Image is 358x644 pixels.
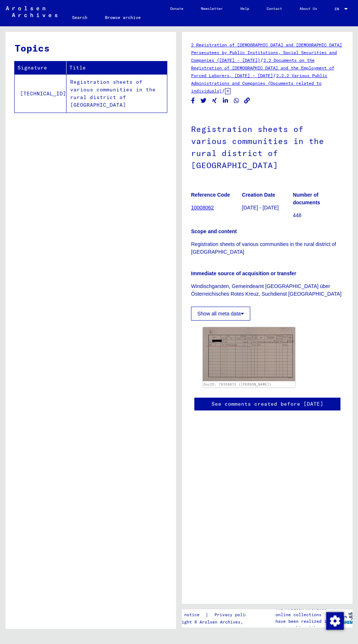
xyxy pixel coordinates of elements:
[209,611,259,619] a: Privacy policy
[243,96,251,105] button: Copy link
[293,212,343,219] p: 448
[191,240,343,256] p: Registration sheets of various communities in the rural district of [GEOGRAPHIC_DATA]
[169,619,259,625] p: Copyright © Arolsen Archives, 2021
[275,618,331,631] p: have been realized in partnership with
[326,612,344,630] img: Change consent
[63,9,96,26] a: Search
[191,205,214,211] a: 10008062
[66,74,167,113] td: Registration sheets of various communities in the rural district of [GEOGRAPHIC_DATA]
[211,96,218,105] button: Share on Xing
[191,307,250,321] button: Show all meta data
[203,382,271,386] a: DocID: 76358872 ([PERSON_NAME])
[335,7,343,11] span: EN
[191,192,230,198] b: Reference Code
[212,400,323,408] a: See comments created before [DATE]
[203,327,295,381] img: 001.jpg
[6,6,57,17] img: Arolsen_neg.svg
[200,96,207,105] button: Share on Twitter
[66,61,167,74] th: Title
[191,270,296,276] b: Immediate source of acquisition or transfer
[169,611,205,619] a: Legal notice
[191,73,327,94] a: 2.2.2 Various Public Administrations and Companies (Documents related to individuals)
[15,61,66,74] th: Signature
[275,605,331,618] p: The Arolsen Archives online collections
[260,57,263,63] span: /
[293,192,320,205] b: Number of documents
[222,96,229,105] button: Share on LinkedIn
[96,9,149,26] a: Browse archive
[15,41,167,55] h3: Topics
[191,112,343,181] h1: Registration sheets of various communities in the rural district of [GEOGRAPHIC_DATA]
[15,74,66,113] td: [TECHNICAL_ID]
[222,87,225,94] span: /
[242,204,292,212] p: [DATE] - [DATE]
[233,96,240,105] button: Share on WhatsApp
[191,57,334,78] a: 2.2 Documents on the Registration of [DEMOGRAPHIC_DATA] and the Employment of Forced Laborers, [D...
[191,228,237,234] b: Scope and content
[169,611,259,619] div: |
[242,192,275,198] b: Creation Date
[273,72,276,79] span: /
[191,42,342,63] a: 2 Registration of [DEMOGRAPHIC_DATA] and [DEMOGRAPHIC_DATA] Persecutees by Public Institutions, S...
[189,96,197,105] button: Share on Facebook
[191,283,343,298] p: Windischgarsten, Gemeindeamt [GEOGRAPHIC_DATA] über Österreichisches Rotes Kreuz, Suchdienst [GEO...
